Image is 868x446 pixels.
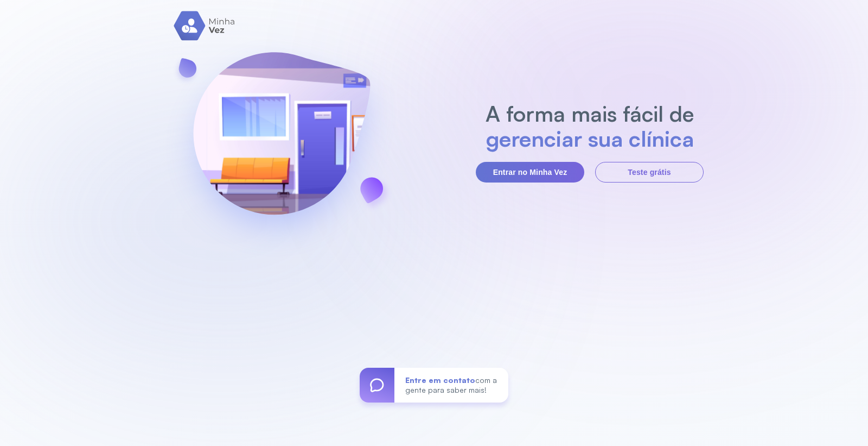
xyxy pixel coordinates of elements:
[164,23,399,260] img: banner-login.svg
[394,368,508,403] div: com a gente para saber mais!
[174,11,236,41] img: logo.svg
[480,101,700,126] h2: A forma mais fácil de
[476,162,584,183] button: Entrar no Minha Vez
[405,375,475,385] span: Entre em contato
[360,368,508,403] a: Entre em contatocom a gente para saber mais!
[595,162,704,183] button: Teste grátis
[480,126,700,151] h2: gerenciar sua clínica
